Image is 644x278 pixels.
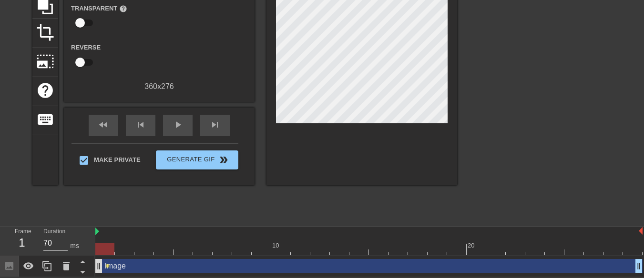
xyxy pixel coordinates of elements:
[209,119,221,130] span: skip_next
[8,227,36,255] div: Frame
[119,5,127,13] span: help
[98,119,109,130] span: fast_rewind
[43,229,65,235] label: Duration
[70,241,79,251] div: ms
[218,154,229,166] span: double_arrow
[634,261,644,271] span: drag_handle
[94,261,103,271] span: drag_handle
[172,119,184,130] span: play_arrow
[105,264,110,268] span: lens
[468,241,476,250] div: 20
[272,241,281,250] div: 10
[71,43,101,52] label: Reverse
[639,227,643,235] img: bound-end.png
[15,234,29,251] div: 1
[71,4,127,13] label: Transparent
[36,110,54,129] span: keyboard
[156,150,238,169] button: Generate Gif
[64,81,255,92] div: 360 x 276
[160,154,235,166] span: Generate Gif
[135,119,146,130] span: skip_previous
[36,23,54,41] span: crop
[36,52,54,70] span: photo_size_select_large
[36,81,54,99] span: help
[94,155,141,165] span: Make Private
